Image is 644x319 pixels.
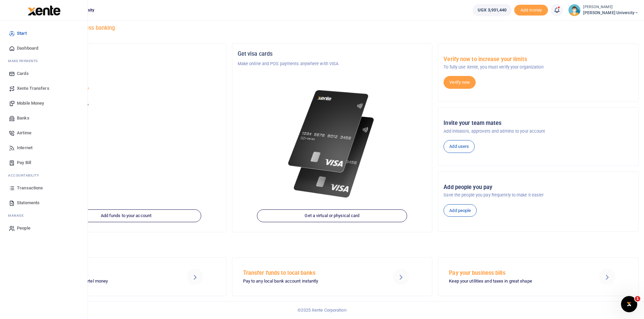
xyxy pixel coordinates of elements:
[514,5,548,16] li: Toup your wallet
[17,100,44,107] span: Mobile Money
[26,241,639,248] h4: Make a transaction
[17,225,30,232] span: People
[514,5,548,16] span: Add money
[238,51,427,57] h5: Get visa cards
[470,4,514,16] li: Wallet ballance
[5,155,82,170] a: Pay Bill
[438,257,639,296] a: Pay your business bills Keep your utilities and taxes in great shape
[37,278,169,285] p: MTN mobile money and Airtel money
[11,58,38,63] span: ake Payments
[243,278,376,285] p: Pay to any local bank account instantly
[28,5,61,16] img: logo-large
[568,4,639,16] a: profile-user [PERSON_NAME] [PERSON_NAME] University
[444,64,633,71] p: To fully use Xente, you must verify your organization
[37,270,169,276] h5: Send Mobile Money
[473,4,511,16] a: UGX 3,931,440
[5,66,82,81] a: Cards
[444,128,633,135] p: Add initiators, approvers and admins to your account
[621,296,637,312] iframe: Intercom live chat
[5,221,82,236] a: People
[17,200,40,206] span: Statements
[5,96,82,111] a: Mobile Money
[635,296,640,301] span: 1
[5,140,82,155] a: Internet
[26,257,226,296] a: Send Mobile Money MTN mobile money and Airtel money
[257,210,407,222] a: Get a virtual or physical card
[17,144,32,151] span: Internet
[444,184,633,191] h5: Add people you pay
[31,87,221,94] p: [PERSON_NAME] University
[444,56,633,63] h5: Verify now to increase your limits
[5,41,82,56] a: Dashboard
[17,45,38,52] span: Dashboard
[444,140,475,153] a: Add users
[31,77,221,83] h5: Account
[5,170,82,181] li: Ac
[285,83,380,205] img: xente-_physical_cards.png
[17,115,29,122] span: Banks
[51,210,201,222] a: Add funds to your account
[232,257,433,296] a: Transfer funds to local banks Pay to any local bank account instantly
[31,102,221,108] p: Your current account balance
[583,10,639,16] span: [PERSON_NAME] University
[583,4,639,10] small: [PERSON_NAME]
[449,278,581,285] p: Keep your utilities and taxes in great shape
[444,204,477,217] a: Add people
[17,30,27,37] span: Start
[17,85,49,92] span: Xente Transfers
[31,110,221,117] h5: UGX 3,931,440
[27,7,61,12] a: logo-small logo-large logo-large
[514,7,548,12] a: Add money
[444,76,476,89] a: Verify now
[5,111,82,126] a: Banks
[5,126,82,140] a: Airtime
[5,210,82,221] li: M
[17,159,31,166] span: Pay Bill
[449,270,581,276] h5: Pay your business bills
[478,7,506,14] span: UGX 3,931,440
[17,130,31,136] span: Airtime
[444,120,633,127] h5: Invite your team mates
[243,270,376,276] h5: Transfer funds to local banks
[568,4,580,16] img: profile-user
[5,181,82,195] a: Transactions
[5,26,82,41] a: Start
[5,56,82,66] li: M
[31,60,221,67] p: [PERSON_NAME] University
[11,213,24,218] span: anage
[13,173,39,178] span: countability
[26,25,639,31] h5: Welcome to better business banking
[5,81,82,96] a: Xente Transfers
[17,185,43,191] span: Transactions
[444,192,633,198] p: Save the people you pay frequently to make it easier
[17,70,29,77] span: Cards
[5,195,82,210] a: Statements
[238,60,427,67] p: Make online and POS payments anywhere with VISA
[31,51,221,57] h5: Organization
